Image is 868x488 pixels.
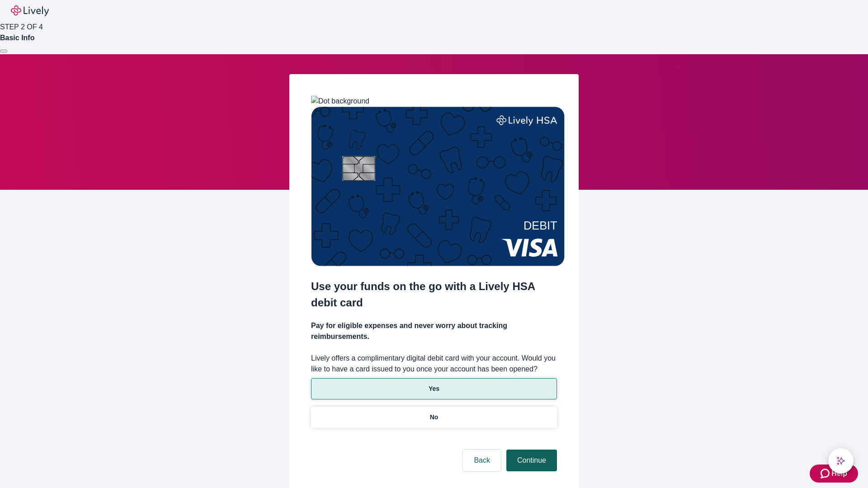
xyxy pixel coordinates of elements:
img: Dot background [311,96,369,107]
button: Continue [506,450,557,471]
label: Lively offers a complimentary digital debit card with your account. Would you like to have a card... [311,353,557,375]
img: Debit card [311,107,565,266]
button: Zendesk support iconHelp [810,465,858,483]
button: Back [463,450,501,471]
span: Help [831,468,847,479]
button: chat [828,448,854,474]
p: Yes [429,384,439,394]
button: No [311,407,557,428]
p: No [430,413,439,422]
svg: Lively AI Assistant [836,456,845,465]
img: Lively [11,5,49,16]
h4: Pay for eligible expenses and never worry about tracking reimbursements. [311,320,557,342]
button: Yes [311,378,557,399]
svg: Zendesk support icon [821,468,831,479]
h2: Use your funds on the go with a Lively HSA debit card [311,278,557,311]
